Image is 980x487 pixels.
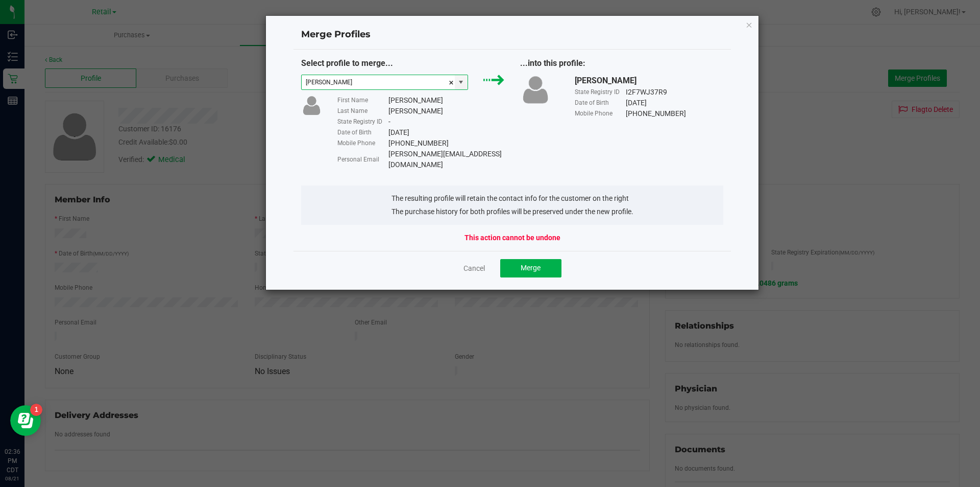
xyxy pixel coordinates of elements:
li: The resulting profile will retain the contact info for the customer on the right [391,193,633,204]
div: [PERSON_NAME][EMAIL_ADDRESS][DOMAIN_NAME] [388,149,504,170]
input: Type customer name to search [302,75,455,89]
div: [PERSON_NAME] [388,95,443,106]
span: ...into this profile: [520,58,585,68]
div: Date of Birth [337,128,388,137]
div: [PERSON_NAME] [388,106,443,117]
div: Mobile Phone [575,109,626,118]
iframe: Resource center [10,405,41,436]
button: Close [746,18,753,31]
div: Last Name [337,106,388,115]
img: user-icon.png [520,75,551,105]
div: State Registry ID [337,117,388,126]
a: Cancel [463,263,485,273]
span: Select profile to merge... [301,58,393,68]
iframe: Resource center unread badge [30,404,42,416]
div: [DATE] [626,98,647,108]
div: [PHONE_NUMBER] [388,138,449,149]
span: Merge [521,264,541,272]
img: green_arrow.svg [483,75,504,85]
div: [PHONE_NUMBER] [626,108,686,119]
span: clear [448,75,454,90]
div: State Registry ID [575,87,626,97]
div: Date of Birth [575,98,626,107]
div: [DATE] [388,127,409,138]
div: First Name [337,96,388,105]
strong: This action cannot be undone [464,233,560,243]
div: I2F7WJ37R9 [626,87,667,98]
button: Merge [500,259,561,277]
img: user-icon.png [301,95,322,116]
div: - [388,117,390,127]
div: Mobile Phone [337,138,388,148]
h4: Merge Profiles [301,28,724,41]
div: Personal Email [337,155,388,164]
li: The purchase history for both profiles will be preserved under the new profile. [391,206,633,217]
div: [PERSON_NAME] [575,75,636,87]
